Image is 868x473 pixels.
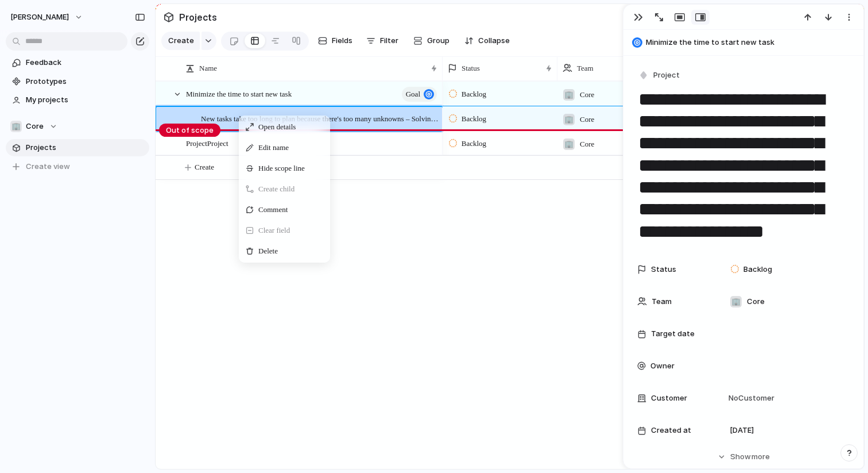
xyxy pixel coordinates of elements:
[332,35,352,47] span: Fields
[26,121,44,132] span: Core
[10,121,22,132] div: 🏢
[427,35,449,47] span: Group
[26,161,70,172] span: Create view
[646,37,858,48] span: Minimize the time to start new task
[177,7,219,28] span: Projects
[161,32,200,50] button: Create
[478,35,510,47] span: Collapse
[258,225,290,236] span: Clear field
[6,139,149,156] a: Projects
[258,142,289,153] span: Edit name
[258,121,296,133] span: Open details
[6,54,149,71] a: Feedback
[460,32,514,50] button: Collapse
[6,118,149,135] button: 🏢Core
[10,11,69,23] span: [PERSON_NAME]
[629,33,858,52] button: Minimize the time to start new task
[258,204,288,216] span: Comment
[313,32,357,50] button: Fields
[258,245,278,257] span: Delete
[6,158,149,175] button: Create view
[5,8,89,26] button: [PERSON_NAME]
[380,35,398,47] span: Filter
[258,183,294,195] span: Create child
[26,57,145,68] span: Feedback
[258,163,305,174] span: Hide scope line
[408,32,455,50] button: Group
[26,94,145,106] span: My projects
[6,91,149,109] a: My projects
[6,73,149,90] a: Prototypes
[239,116,330,263] div: Context Menu
[168,35,194,47] span: Create
[26,76,145,87] span: Prototypes
[26,142,145,153] span: Projects
[362,32,403,50] button: Filter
